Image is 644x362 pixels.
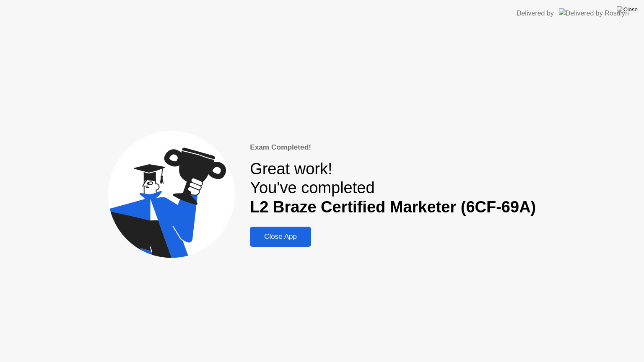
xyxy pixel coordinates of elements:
[250,227,311,247] button: Close App
[617,6,638,13] img: Close
[250,142,536,153] div: Exam Completed!
[252,233,309,241] div: Close App
[250,198,536,216] b: L2 Braze Certified Marketer (6CF-69A)
[250,160,536,217] div: Great work! You've completed
[559,8,629,18] img: Delivered by Rosalyn
[517,8,554,18] div: Delivered by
